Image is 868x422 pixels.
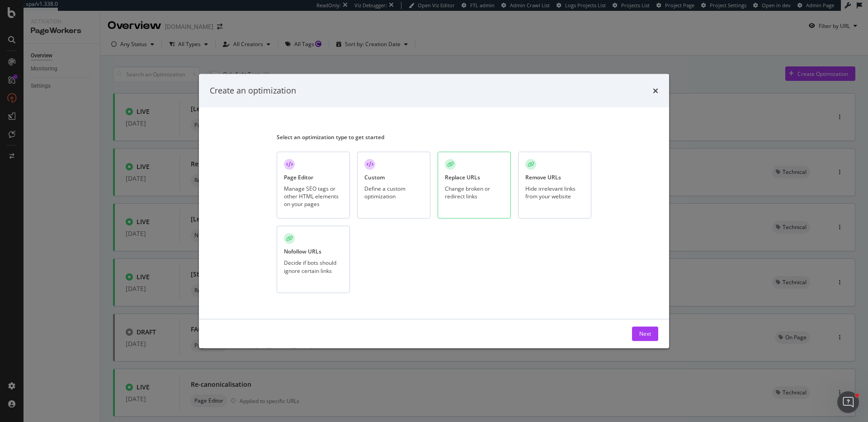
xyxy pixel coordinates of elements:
div: Select an optimization type to get started [277,133,591,141]
div: Change broken or redirect links [445,184,504,200]
div: Define a custom optimization [364,184,423,200]
button: Next [632,326,658,341]
div: Create an optimization [210,85,296,97]
div: Next [639,330,651,338]
div: Remove URLs [525,173,561,181]
div: Manage SEO tags or other HTML elements on your pages [284,184,343,207]
div: Custom [364,173,385,181]
div: modal [199,74,669,348]
div: Decide if bots should ignore certain links [284,259,343,274]
div: Replace URLs [445,173,480,181]
div: Hide irrelevant links from your website [525,184,584,200]
iframe: Intercom live chat [837,391,859,413]
div: Page Editor [284,173,313,181]
div: times [653,85,658,97]
div: Nofollow URLs [284,248,321,255]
